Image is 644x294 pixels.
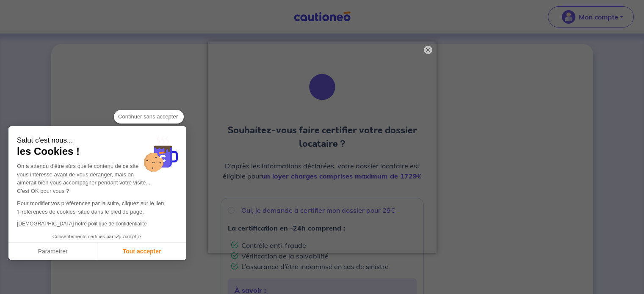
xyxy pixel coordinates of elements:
[8,243,97,261] button: Paramétrer
[17,136,178,145] small: Salut c'est nous...
[118,113,180,121] span: Continuer sans accepter
[115,224,141,250] svg: Axeptio
[17,199,178,216] p: Pour modifier vos préférences par la suite, cliquez sur le lien 'Préférences de cookies' situé da...
[53,234,113,239] span: Consentements certifiés par
[48,231,146,242] button: Consentements certifiés par
[17,162,178,195] div: On a attendu d'être sûrs que le contenu de ce site vous intéresse avant de vous déranger, mais on...
[114,110,184,124] button: Continuer sans accepter
[424,46,432,54] button: ×
[17,145,178,158] span: les Cookies !
[97,243,186,261] button: Tout accepter
[17,221,146,227] a: [DEMOGRAPHIC_DATA] notre politique de confidentialité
